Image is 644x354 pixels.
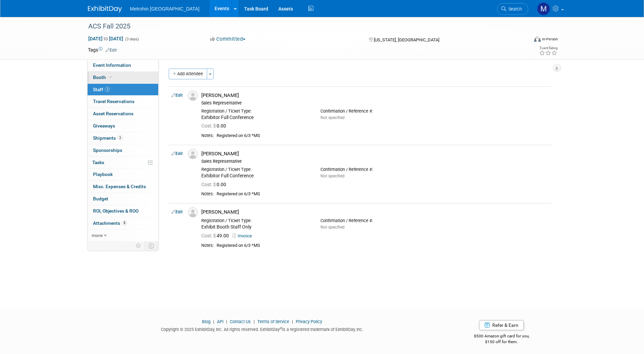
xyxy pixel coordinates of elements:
[539,46,557,50] div: Event Rating
[201,109,310,114] div: Registration / Ticket Type:
[211,319,216,324] span: |
[201,233,217,238] span: Cost: $
[188,91,198,101] img: Associate-Profile-5.png
[233,233,255,238] a: Invoice
[208,36,248,43] button: Committed
[93,196,108,201] span: Budget
[92,233,103,238] span: more
[188,207,198,217] img: Associate-Profile-5.png
[201,191,214,197] div: Notes:
[217,243,549,249] div: Registered on 6/3 *MS
[93,75,114,80] span: Booth
[217,319,223,324] a: API
[88,193,158,205] a: Budget
[93,111,133,116] span: Asset Reservations
[103,36,109,41] span: to
[447,329,556,345] div: $500 Amazon gift card for you,
[88,72,158,83] a: Booth
[217,133,549,139] div: Registered on 6/3 *MS
[88,6,122,13] img: ExhibitDay
[320,115,345,120] span: Not specified
[93,123,115,129] span: Giveaways
[88,217,158,229] a: Attachments8
[130,6,200,12] span: Metrohm [GEOGRAPHIC_DATA]
[201,173,310,179] div: Exhibitor Full Conference
[447,339,556,345] div: $150 off for them.
[93,99,134,104] span: Travel Reservations
[93,135,123,141] span: Shipments
[93,208,139,214] span: ROI, Objectives & ROO
[88,46,117,53] td: Tags
[86,20,518,33] div: ACS Fall 2025
[133,241,145,250] td: Personalize Event Tab Strip
[88,84,158,96] a: Staff3
[92,160,104,165] span: Tasks
[201,182,217,187] span: Cost: $
[497,3,528,15] a: Search
[320,225,345,230] span: Not specified
[88,108,158,120] a: Asset Reservations
[201,159,549,164] div: Sales Representative
[144,241,158,250] td: Toggle Event Tabs
[88,132,158,144] a: Shipments3
[88,157,158,169] a: Tasks
[217,191,549,197] div: Registered on 6/3 *MS
[542,37,558,42] div: In-Person
[201,133,214,138] div: Notes:
[506,6,522,12] span: Search
[201,218,310,223] div: Registration / Ticket Type:
[488,35,558,45] div: Event Format
[280,327,282,330] sup: ®
[201,100,549,106] div: Sales Representative
[93,220,127,226] span: Attachments
[171,93,183,98] a: Edit
[93,87,110,92] span: Staff
[201,233,232,238] span: 49.00
[109,75,112,79] i: Booth reservation complete
[201,243,214,248] div: Notes:
[88,120,158,132] a: Giveaways
[125,37,139,41] span: (3 days)
[88,205,158,217] a: ROI, Objectives & ROO
[171,210,183,214] a: Edit
[88,59,158,71] a: Event Information
[201,92,549,99] div: [PERSON_NAME]
[320,109,429,114] div: Confirmation / Reference #:
[201,115,310,121] div: Exhibitor Full Conference
[320,174,345,178] span: Not specified
[93,62,131,68] span: Event Information
[122,220,127,225] span: 8
[252,319,256,324] span: |
[105,87,110,92] span: 3
[88,36,124,42] span: [DATE] [DATE]
[117,135,123,140] span: 3
[88,96,158,107] a: Travel Reservations
[93,184,146,189] span: Misc. Expenses & Credits
[88,181,158,193] a: Misc. Expenses & Credits
[201,224,310,230] div: Exhibit Booth Staff Only
[88,169,158,180] a: Playbook
[290,319,295,324] span: |
[202,319,210,324] a: Blog
[201,123,217,129] span: Cost: $
[230,319,251,324] a: Contact Us
[537,2,550,15] img: Michelle Simoes
[534,36,541,42] img: Format-Inperson.png
[188,149,198,159] img: Associate-Profile-5.png
[201,151,549,157] div: [PERSON_NAME]
[374,37,439,42] span: [US_STATE], [GEOGRAPHIC_DATA]
[88,144,158,156] a: Sponsorships
[171,151,183,156] a: Edit
[169,68,207,79] button: Add Attendee
[201,123,229,129] span: 0.00
[201,182,229,187] span: 0.00
[93,172,113,177] span: Playbook
[201,209,549,215] div: [PERSON_NAME]
[320,218,429,223] div: Confirmation / Reference #:
[257,319,289,324] a: Terms of Service
[320,167,429,172] div: Confirmation / Reference #:
[296,319,322,324] a: Privacy Policy
[201,167,310,172] div: Registration / Ticket Type:
[93,147,122,153] span: Sponsorships
[224,319,229,324] span: |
